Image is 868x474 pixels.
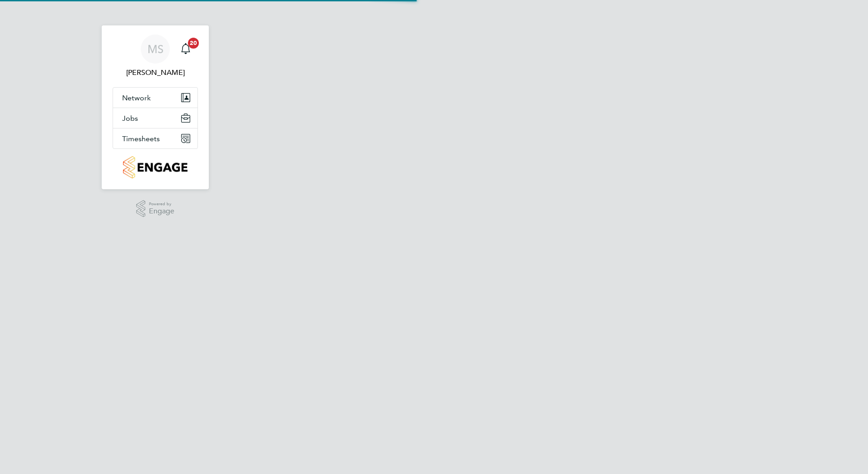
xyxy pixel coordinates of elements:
span: Engage [149,207,174,215]
span: Matty Smith [113,67,198,78]
span: Jobs [122,114,138,123]
img: countryside-properties-logo-retina.png [123,156,187,178]
button: Jobs [113,108,197,128]
button: Timesheets [113,128,197,148]
span: Timesheets [122,134,160,143]
a: MS[PERSON_NAME] [113,35,198,78]
nav: Main navigation [102,25,209,189]
a: Go to home page [113,156,198,178]
span: MS [148,43,163,55]
a: 20 [177,35,195,64]
span: 20 [188,38,199,49]
button: Network [113,88,197,108]
a: Powered byEngage [136,200,175,217]
span: Network [122,94,151,102]
span: Powered by [149,200,174,208]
